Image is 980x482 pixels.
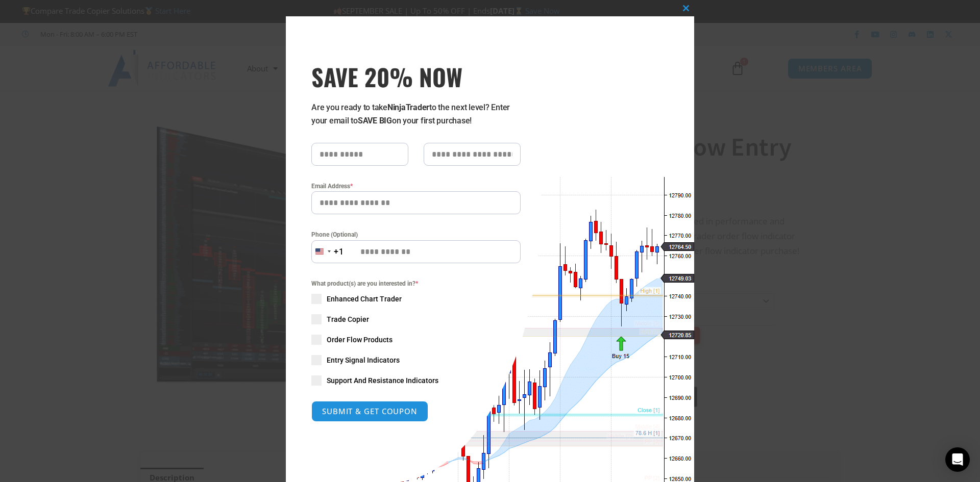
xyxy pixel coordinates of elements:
[387,103,429,112] strong: NinjaTrader
[311,355,521,365] label: Entry Signal Indicators
[327,355,400,365] span: Entry Signal Indicators
[311,101,521,128] p: Are you ready to take to the next level? Enter your email to on your first purchase!
[327,335,393,345] span: Order Flow Products
[311,230,521,240] label: Phone (Optional)
[311,240,344,263] button: Selected country
[311,181,521,191] label: Email Address
[311,278,521,289] span: What product(s) are you interested in?
[311,314,521,324] label: Trade Copier
[945,447,970,472] div: Open Intercom Messenger
[311,401,428,422] button: SUBMIT & GET COUPON
[334,245,344,259] div: +1
[327,375,438,386] span: Support And Resistance Indicators
[311,335,521,345] label: Order Flow Products
[311,375,521,386] label: Support And Resistance Indicators
[327,294,402,304] span: Enhanced Chart Trader
[311,62,521,91] h3: SAVE 20% NOW
[358,116,392,125] strong: SAVE BIG
[327,314,369,324] span: Trade Copier
[311,294,521,304] label: Enhanced Chart Trader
